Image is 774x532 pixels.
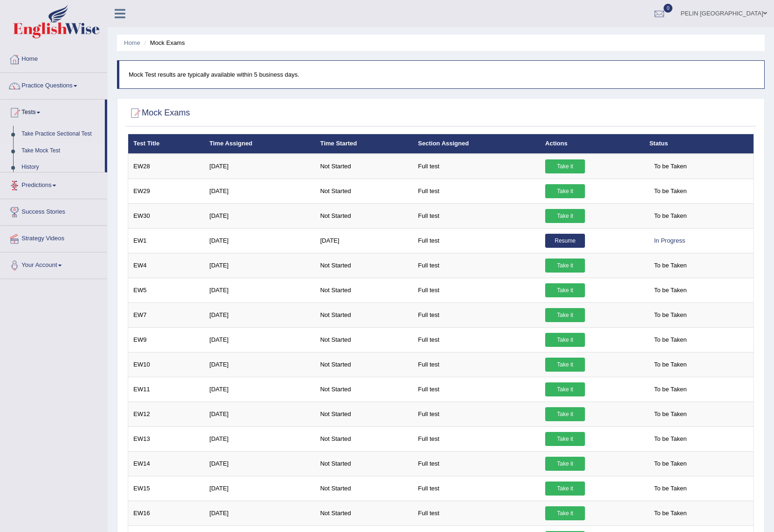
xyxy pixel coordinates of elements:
td: EW15 [128,476,204,501]
h2: Mock Exams [128,106,190,120]
td: Not Started [315,253,413,278]
a: Tests [0,100,105,123]
th: Time Started [315,134,413,154]
a: Take it [545,333,585,347]
td: Not Started [315,352,413,377]
li: Mock Exams [142,38,185,47]
th: Section Assigned [413,134,540,154]
td: EW10 [128,352,204,377]
span: To be Taken [650,283,692,297]
td: Full test [413,154,540,179]
td: Not Started [315,451,413,476]
td: Full test [413,426,540,451]
a: Take it [545,457,585,471]
td: Not Started [315,179,413,203]
span: To be Taken [650,159,692,173]
a: Take it [545,482,585,496]
a: Home [0,46,107,70]
td: [DATE] [204,302,315,327]
a: Take it [545,259,585,273]
td: EW5 [128,278,204,302]
td: EW16 [128,501,204,525]
p: Mock Test results are typically available within 5 business days. [129,70,755,79]
span: To be Taken [650,482,692,496]
span: To be Taken [650,432,692,446]
td: [DATE] [204,476,315,501]
a: Practice Questions [0,73,107,96]
span: To be Taken [650,209,692,223]
td: Full test [413,179,540,203]
th: Time Assigned [204,134,315,154]
td: [DATE] [204,228,315,253]
td: EW30 [128,203,204,228]
td: Full test [413,302,540,327]
td: Full test [413,352,540,377]
th: Status [644,134,754,154]
td: EW14 [128,451,204,476]
td: Not Started [315,426,413,451]
td: [DATE] [315,228,413,253]
a: Resume [545,234,585,248]
a: Take it [545,159,585,173]
td: EW9 [128,327,204,352]
td: Not Started [315,476,413,501]
th: Test Title [128,134,204,154]
td: Full test [413,451,540,476]
td: EW12 [128,402,204,426]
a: Take it [545,308,585,322]
td: [DATE] [204,327,315,352]
td: Full test [413,228,540,253]
td: EW29 [128,179,204,203]
td: Full test [413,327,540,352]
td: Full test [413,278,540,302]
td: EW28 [128,154,204,179]
td: Full test [413,501,540,525]
td: Not Started [315,402,413,426]
a: Take Practice Sectional Test [17,126,105,143]
td: [DATE] [204,377,315,402]
td: EW7 [128,302,204,327]
a: Take it [545,283,585,297]
span: To be Taken [650,333,692,347]
td: [DATE] [204,402,315,426]
td: [DATE] [204,179,315,203]
a: Strategy Videos [0,226,107,249]
td: Not Started [315,278,413,302]
td: Full test [413,253,540,278]
td: Full test [413,476,540,501]
td: Not Started [315,377,413,402]
span: To be Taken [650,184,692,198]
a: Success Stories [0,199,107,223]
a: Take it [545,506,585,520]
a: History [17,159,105,176]
td: Not Started [315,302,413,327]
td: [DATE] [204,203,315,228]
th: Actions [540,134,644,154]
td: [DATE] [204,154,315,179]
a: Predictions [0,173,107,196]
td: [DATE] [204,352,315,377]
td: Not Started [315,154,413,179]
td: Not Started [315,501,413,525]
span: To be Taken [650,407,692,421]
td: EW13 [128,426,204,451]
td: Not Started [315,327,413,352]
span: To be Taken [650,358,692,372]
span: To be Taken [650,457,692,471]
a: Take it [545,209,585,223]
span: To be Taken [650,382,692,396]
span: 0 [664,4,673,13]
span: To be Taken [650,259,692,273]
span: To be Taken [650,308,692,322]
a: Take it [545,358,585,372]
a: Take it [545,407,585,421]
td: EW1 [128,228,204,253]
div: In Progress [650,234,690,248]
a: Take it [545,184,585,198]
a: Home [124,39,140,46]
a: Take it [545,382,585,396]
td: [DATE] [204,501,315,525]
a: Your Account [0,252,107,276]
td: [DATE] [204,253,315,278]
a: Take Mock Test [17,143,105,159]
